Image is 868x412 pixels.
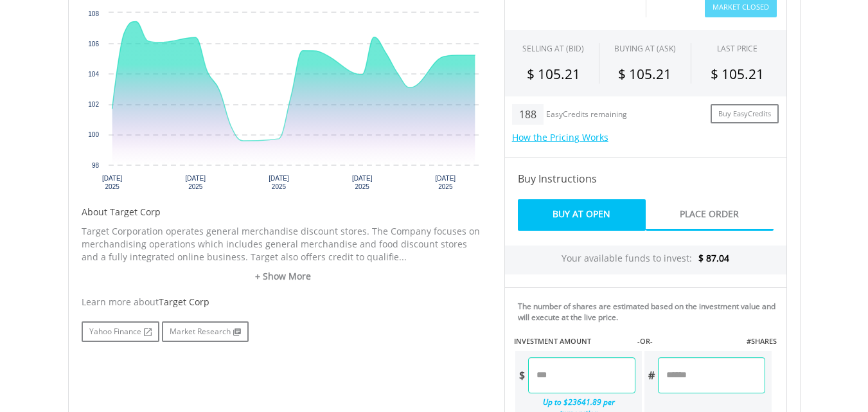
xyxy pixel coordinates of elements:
div: LAST PRICE [717,43,757,54]
a: Yahoo Finance [82,321,159,342]
a: How the Pricing Works [512,131,608,143]
span: BUYING AT (ASK) [614,43,676,54]
label: -OR- [637,336,653,346]
div: 188 [512,104,544,125]
span: Target Corp [159,296,209,308]
text: 108 [88,10,99,17]
text: 104 [88,71,99,78]
text: [DATE] 2025 [269,175,289,190]
div: Learn more about [82,296,485,309]
text: [DATE] 2025 [102,175,122,190]
span: $ 105.21 [527,65,580,83]
a: Buy At Open [518,199,646,231]
h4: Buy Instructions [518,171,774,186]
text: 98 [91,162,99,169]
text: [DATE] 2025 [351,175,372,190]
text: [DATE] 2025 [185,175,206,190]
label: INVESTMENT AMOUNT [514,336,591,346]
span: $ 105.21 [711,65,764,83]
div: The number of shares are estimated based on the investment value and will execute at the live price. [518,301,781,323]
text: 102 [88,101,99,108]
div: Your available funds to invest: [505,246,786,274]
div: $ [515,357,528,393]
a: + Show More [82,270,485,283]
a: Market Research [162,321,249,342]
a: Place Order [646,199,774,231]
text: 100 [88,131,99,138]
span: $ 105.21 [618,65,671,83]
svg: Interactive chart [82,6,485,199]
div: Chart. Highcharts interactive chart. [82,6,485,199]
text: 106 [88,40,99,48]
div: # [644,357,658,393]
div: EasyCredits remaining [546,110,627,121]
text: [DATE] 2025 [435,175,456,190]
div: SELLING AT (BID) [522,43,584,54]
span: $ 87.04 [698,252,729,264]
label: #SHARES [747,336,777,346]
p: Target Corporation operates general merchandise discount stores. The Company focuses on merchandi... [82,225,485,264]
a: Buy EasyCredits [711,104,779,124]
h5: About Target Corp [82,206,485,219]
